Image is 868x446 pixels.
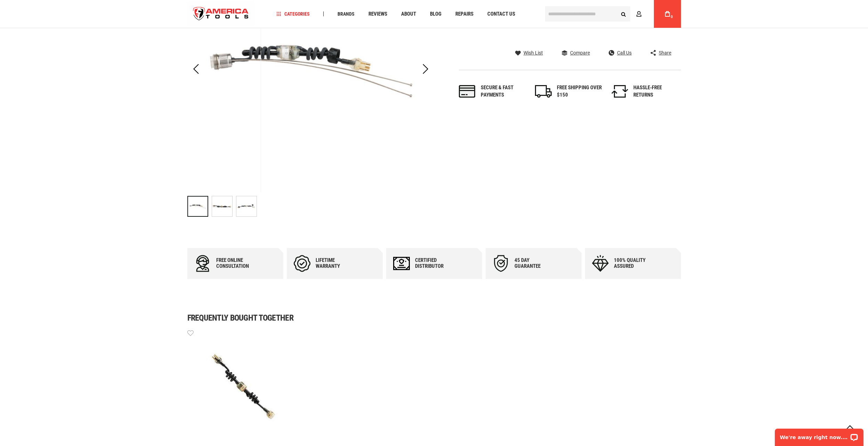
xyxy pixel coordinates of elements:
div: Certified Distributor [415,257,457,269]
a: store logo [187,1,255,27]
div: RIDGID 15828 TRANSMITTER,MINI SS FLXMITTER [187,192,212,220]
span: Compare [570,50,590,55]
a: Categories [273,9,313,19]
span: Reviews [368,11,387,17]
button: Search [617,7,630,20]
div: HASSLE-FREE RETURNS [633,84,679,99]
iframe: Secure express checkout frame [506,24,682,44]
a: Contact Us [484,9,518,19]
img: returns [611,85,628,98]
div: RIDGID 15828 TRANSMITTER,MINI SS FLXMITTER [212,192,236,220]
span: Brands [338,11,355,16]
span: 0 [671,15,673,19]
img: shipping [535,85,552,98]
a: Blog [427,9,445,19]
span: Categories [276,11,310,16]
span: Blog [430,11,441,17]
a: Repairs [452,9,477,19]
a: About [398,9,419,19]
div: RIDGID 15828 TRANSMITTER,MINI SS FLXMITTER [236,192,257,220]
iframe: LiveChat chat widget [770,424,868,446]
span: Share [659,50,671,55]
span: Call Us [617,50,632,55]
div: 45 day Guarantee [514,257,556,269]
h1: Frequently bought together [187,314,681,322]
img: RIDGID 15828 TRANSMITTER,MINI SS FLXMITTER [212,196,232,216]
a: Brands [334,9,358,19]
img: America Tools [187,1,255,27]
img: RIDGID 15828 TRANSMITTER,MINI SS FLXMITTER [236,196,257,216]
a: Wish List [515,50,543,56]
span: Contact Us [487,11,515,17]
span: Repairs [455,11,473,17]
a: Compare [562,50,590,56]
span: Wish List [524,50,543,55]
a: Reviews [365,9,390,19]
div: Free online consultation [216,257,258,269]
div: 100% quality assured [614,257,656,269]
img: payments [459,85,476,98]
a: Call Us [609,50,632,56]
div: FREE SHIPPING OVER $150 [557,84,602,99]
div: Secure & fast payments [481,84,526,99]
span: About [401,11,416,17]
div: Lifetime warranty [316,257,357,269]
